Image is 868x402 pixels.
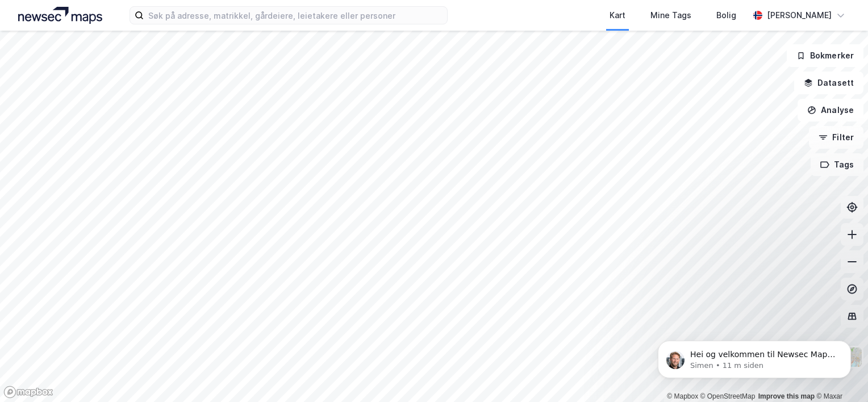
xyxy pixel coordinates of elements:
a: Mapbox homepage [3,386,53,399]
div: Bolig [716,9,736,22]
div: Kart [610,9,625,22]
button: Datasett [794,72,863,94]
img: logo.a4113a55bc3d86da70a041830d287a7e.svg [18,7,102,24]
iframe: Intercom notifications melding [641,317,868,396]
input: Søk på adresse, matrikkel, gårdeiere, leietakere eller personer [144,7,447,24]
button: Bokmerker [787,44,863,67]
button: Analyse [798,99,863,122]
div: [PERSON_NAME] [767,9,832,22]
a: Mapbox [667,392,698,400]
a: Improve this map [758,392,815,400]
div: Mine Tags [650,9,691,22]
a: OpenStreetMap [700,392,756,400]
button: Tags [811,153,863,176]
button: Filter [809,126,863,149]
